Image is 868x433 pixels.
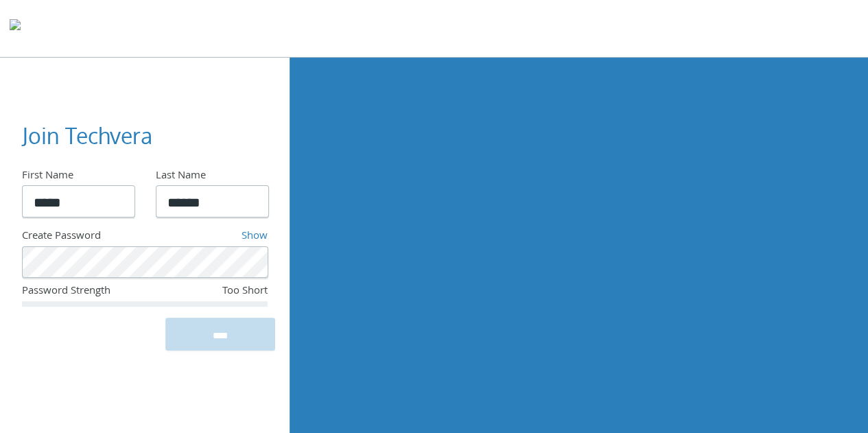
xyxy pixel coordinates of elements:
[185,283,267,301] div: Too Short
[10,14,21,42] img: todyl-logo-dark.svg
[156,168,268,186] div: Last Name
[242,228,268,246] a: Show
[22,229,174,246] div: Create Password
[22,283,185,301] div: Password Strength
[22,168,134,186] div: First Name
[22,121,257,152] h3: Join Techvera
